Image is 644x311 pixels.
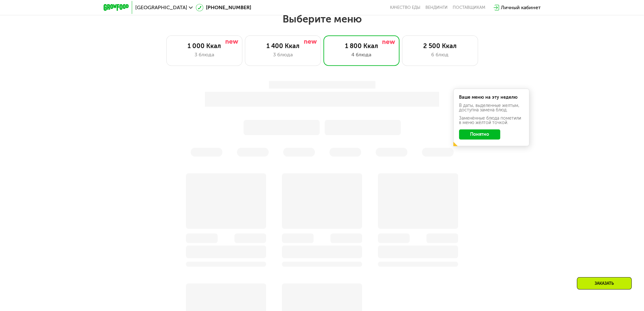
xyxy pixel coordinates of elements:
[425,5,448,10] a: Вендинги
[135,5,187,10] span: [GEOGRAPHIC_DATA]
[173,51,236,59] div: 3 блюда
[577,277,632,289] div: Заказать
[330,42,393,50] div: 1 800 Ккал
[459,129,500,140] button: Понятно
[20,13,624,25] h2: Выберите меню
[459,103,524,112] div: В даты, выделенные желтым, доступна замена блюд.
[252,51,314,59] div: 3 блюда
[501,4,541,11] div: Личный кабинет
[390,5,420,10] a: Качество еды
[252,42,314,50] div: 1 400 Ккал
[459,95,524,100] div: Ваше меню на эту неделю
[173,42,236,50] div: 1 000 Ккал
[409,51,471,59] div: 6 блюд
[409,42,471,50] div: 2 500 Ккал
[453,5,485,10] div: поставщикам
[196,4,251,11] a: [PHONE_NUMBER]
[459,116,524,125] div: Заменённые блюда пометили в меню жёлтой точкой.
[330,51,393,59] div: 4 блюда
